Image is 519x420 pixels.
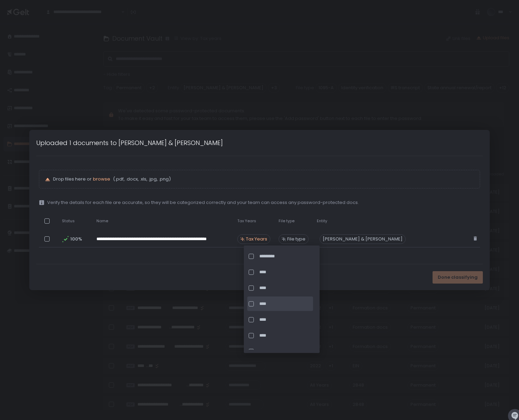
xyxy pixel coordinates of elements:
[320,234,406,244] div: [PERSON_NAME] & [PERSON_NAME]
[47,199,359,206] span: Verify the details for each file are accurate, so they will be categorized correctly and your tea...
[36,138,223,147] h1: Uploaded 1 documents to [PERSON_NAME] & [PERSON_NAME]
[62,218,75,224] span: Status
[287,236,305,242] span: File type
[93,176,110,182] button: browse
[112,176,171,182] span: (.pdf, .docx, .xls, .jpg, .png)
[96,218,108,224] span: Name
[53,176,475,182] p: Drop files here or
[279,218,294,224] span: File type
[237,218,256,224] span: Tax Years
[70,236,81,242] span: 100%
[246,236,267,242] span: Tax Years
[317,218,327,224] span: Entity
